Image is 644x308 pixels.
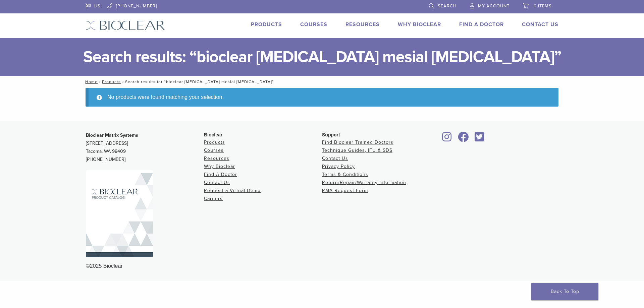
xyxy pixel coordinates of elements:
[86,131,204,164] p: [STREET_ADDRESS] Tacoma, WA 98409 [PHONE_NUMBER]
[204,196,223,201] a: Careers
[322,132,340,137] span: Support
[86,132,138,138] strong: Bioclear Matrix Systems
[86,170,153,257] img: Bioclear
[534,3,552,9] span: 0 items
[522,21,558,28] a: Contact Us
[251,21,282,28] a: Products
[322,172,368,177] a: Terms & Conditions
[472,136,486,142] a: Bioclear
[102,79,121,84] a: Products
[80,76,563,88] nav: Search results for “bioclear [MEDICAL_DATA] mesial [MEDICAL_DATA]”
[300,21,327,28] a: Courses
[121,80,125,83] span: /
[322,188,368,193] a: RMA Request Form
[204,156,229,161] a: Resources
[204,172,237,177] a: Find A Doctor
[322,147,392,153] a: Technique Guides, IFU & SDS
[322,156,348,161] a: Contact Us
[86,262,558,270] div: ©2025 Bioclear
[398,21,441,28] a: Why Bioclear
[204,139,225,145] a: Products
[204,147,224,153] a: Courses
[345,21,380,28] a: Resources
[455,136,471,142] a: Bioclear
[204,188,261,193] a: Request a Virtual Demo
[83,79,98,84] a: Home
[440,136,454,142] a: Bioclear
[459,21,504,28] a: Find A Doctor
[98,80,102,83] span: /
[86,20,165,30] img: Bioclear
[86,88,558,107] div: No products were found matching your selection.
[204,164,235,169] a: Why Bioclear
[322,164,355,169] a: Privacy Policy
[438,3,457,9] span: Search
[322,139,393,145] a: Find Bioclear Trained Doctors
[204,180,230,185] a: Contact Us
[478,3,509,9] span: My Account
[322,180,406,185] a: Return/Repair/Warranty Information
[204,132,222,137] span: Bioclear
[531,283,598,300] a: Back To Top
